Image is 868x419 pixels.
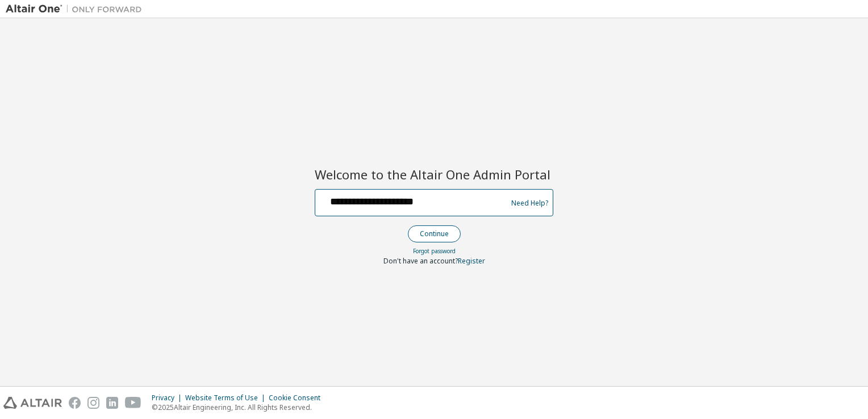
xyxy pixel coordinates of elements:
[315,166,553,182] h2: Welcome to the Altair One Admin Portal
[69,397,81,409] img: facebook.svg
[125,397,141,409] img: youtube.svg
[458,256,485,266] a: Register
[3,397,62,409] img: altair_logo.svg
[87,397,99,409] img: instagram.svg
[269,393,327,403] div: Cookie Consent
[408,225,461,242] button: Continue
[511,203,548,203] a: Need Help?
[383,256,458,266] span: Don't have an account?
[413,247,456,255] a: Forgot password
[152,393,185,403] div: Privacy
[185,393,269,403] div: Website Terms of Use
[106,397,118,409] img: linkedin.svg
[152,403,327,412] p: © 2025 Altair Engineering, Inc. All Rights Reserved.
[6,3,148,15] img: Altair One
